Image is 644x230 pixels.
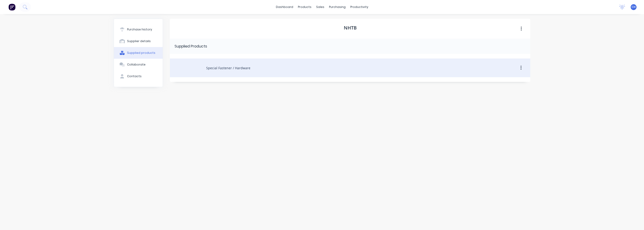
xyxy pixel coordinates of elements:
div: Supplied Products [175,44,207,49]
div: Contacts [127,74,142,78]
h1: NHTB [344,25,357,31]
div: sales [314,4,327,11]
button: Supplied products [114,47,163,59]
div: Supplier details [127,39,151,43]
div: Purchase history [127,27,152,32]
button: Supplier details [114,35,163,47]
div: productivity [348,4,371,11]
div: Collaborate [127,62,146,67]
a: dashboard [274,4,296,11]
button: Purchase history [114,24,163,35]
button: Contacts [114,70,163,82]
div: products [296,4,314,11]
div: Supplied products [127,51,155,55]
div: purchasing [327,4,348,11]
img: Factory [8,4,15,11]
span: CH [632,5,636,9]
button: Collaborate [114,59,163,70]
